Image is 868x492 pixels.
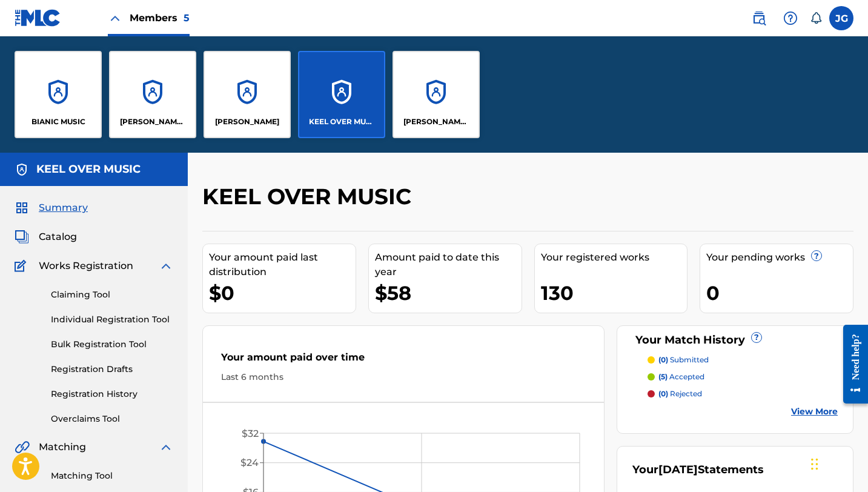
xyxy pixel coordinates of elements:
[15,201,29,215] img: Summary
[51,470,173,482] a: Matching Tool
[184,12,190,24] span: 5
[215,116,279,127] p: JOE LYNN TURNER
[375,250,522,279] div: Amount paid to date this year
[159,259,173,273] img: expand
[783,11,798,25] img: help
[51,388,173,401] a: Registration History
[658,372,668,381] span: (5)
[221,350,586,371] div: Your amount paid over time
[202,183,417,210] h2: KEEL OVER MUSIC
[752,11,766,25] img: search
[204,51,291,138] a: Accounts[PERSON_NAME]
[658,354,709,365] p: submitted
[393,51,480,138] a: Accounts[PERSON_NAME] SOUNDWORKS
[31,116,85,127] p: BIANIC MUSIC
[15,230,29,244] img: Catalog
[15,201,88,215] a: SummarySummary
[298,51,385,138] a: AccountsKEEL OVER MUSIC
[15,51,102,138] a: AccountsBIANIC MUSIC
[632,332,838,348] div: Your Match History
[648,388,838,399] a: (0) rejected
[221,371,586,384] div: Last 6 months
[159,440,173,454] img: expand
[39,259,133,273] span: Works Registration
[15,162,29,177] img: Accounts
[375,279,522,307] div: $58
[15,230,77,244] a: CatalogCatalog
[658,355,668,364] span: (0)
[812,251,821,261] span: ?
[706,250,853,265] div: Your pending works
[209,250,356,279] div: Your amount paid last distribution
[240,457,259,468] tspan: $24
[810,12,822,24] div: Notifications
[648,354,838,365] a: (0) submitted
[658,389,668,398] span: (0)
[51,363,173,376] a: Registration Drafts
[632,462,764,478] div: Your Statements
[706,279,853,307] div: 0
[807,434,868,492] iframe: Chat Widget
[15,9,61,27] img: MLC Logo
[209,279,356,307] div: $0
[309,116,375,127] p: KEEL OVER MUSIC
[51,288,173,301] a: Claiming Tool
[834,315,868,413] iframe: Resource Center
[51,313,173,326] a: Individual Registration Tool
[51,338,173,351] a: Bulk Registration Tool
[15,259,30,273] img: Works Registration
[658,463,698,476] span: [DATE]
[747,6,771,30] a: Public Search
[829,6,853,30] div: User Menu
[658,388,702,399] p: rejected
[811,446,818,482] div: Drag
[39,230,77,244] span: Catalog
[752,333,761,342] span: ?
[15,440,30,454] img: Matching
[541,279,687,307] div: 130
[778,6,803,30] div: Help
[130,11,190,25] span: Members
[109,51,196,138] a: Accounts[PERSON_NAME] MUSIC
[648,371,838,382] a: (5) accepted
[242,428,259,439] tspan: $32
[791,405,838,418] a: View More
[39,440,86,454] span: Matching
[39,201,88,215] span: Summary
[658,371,704,382] p: accepted
[108,11,122,25] img: Close
[120,116,186,127] p: JACK RUSSELL MUSIC
[403,116,469,127] p: TEE LOPES SOUNDWORKS
[51,413,173,425] a: Overclaims Tool
[541,250,687,265] div: Your registered works
[36,162,141,176] h5: KEEL OVER MUSIC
